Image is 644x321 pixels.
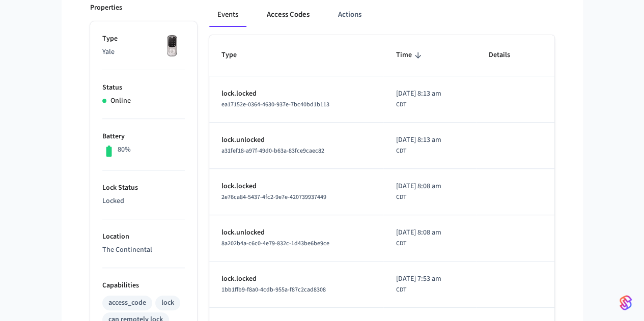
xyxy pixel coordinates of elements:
[108,298,146,308] div: access_code
[102,47,185,57] p: Yale
[396,89,441,109] div: America/Chicago
[396,135,441,145] span: [DATE] 8:13 am
[221,227,372,238] p: lock.unlocked
[221,274,372,284] p: lock.locked
[396,274,441,295] div: America/Chicago
[396,274,441,284] span: [DATE] 7:53 am
[396,227,441,238] span: [DATE] 8:08 am
[118,144,131,155] p: 80%
[102,34,185,44] p: Type
[396,89,441,99] span: [DATE] 8:13 am
[221,193,326,201] span: 2e76ca84-5437-4fc2-9e7e-420739937449
[330,3,370,27] button: Actions
[396,227,441,248] div: America/Chicago
[221,239,329,248] span: 8a202b4a-c6c0-4e79-832c-1d43be6be9ce
[102,196,185,207] p: Locked
[159,34,185,59] img: Yale Assure Touchscreen Wifi Smart Lock, Satin Nickel, Front
[209,3,246,27] button: Events
[396,285,406,295] span: CDT
[221,181,372,192] p: lock.locked
[488,47,523,63] span: Details
[110,96,131,106] p: Online
[221,89,372,99] p: lock.locked
[396,181,441,192] span: [DATE] 8:08 am
[221,135,372,145] p: lock.unlocked
[396,135,441,156] div: America/Chicago
[161,298,174,308] div: lock
[221,47,250,63] span: Type
[102,245,185,255] p: The Continental
[102,183,185,193] p: Lock Status
[221,285,326,294] span: 1bb1ffb9-f8a0-4cdb-955a-f87c2cad8308
[221,147,324,155] span: a31fef18-a97f-49d0-b63a-83fce9caec82
[90,3,122,13] p: Properties
[620,295,632,311] img: SeamLogoGradient.69752ec5.svg
[396,47,425,63] span: Time
[102,82,185,93] p: Status
[209,3,554,27] div: ant example
[259,3,318,27] button: Access Codes
[396,147,406,156] span: CDT
[396,193,406,202] span: CDT
[221,100,329,109] span: ea17152e-0364-4630-937e-7bc40bd1b113
[396,239,406,248] span: CDT
[102,131,185,142] p: Battery
[102,231,185,242] p: Location
[102,280,185,291] p: Capabilities
[396,181,441,202] div: America/Chicago
[396,100,406,109] span: CDT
